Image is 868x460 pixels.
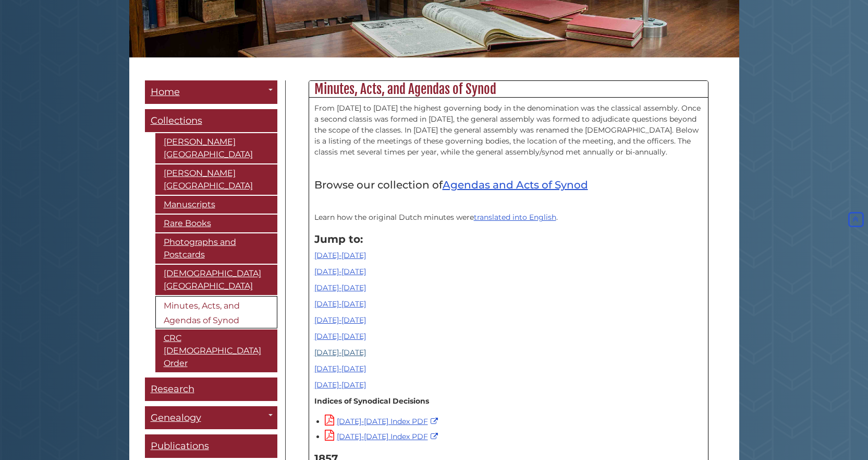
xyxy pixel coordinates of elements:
[155,296,277,328] a: Minutes, Acts, and Agendas of Synod
[145,406,277,430] a: Genealogy
[145,434,277,458] a: Publications
[314,299,366,309] a: [DATE]-[DATE]
[155,133,277,163] a: [PERSON_NAME][GEOGRAPHIC_DATA]
[314,396,429,406] strong: Indices of Synodical Decisions
[314,103,703,158] p: From [DATE] to [DATE] the highest governing body in the denomination was the classical assembly. ...
[314,179,703,191] h4: Browse our collection of
[314,267,366,276] a: [DATE]-[DATE]
[151,86,180,98] span: Home
[309,81,708,98] h2: Minutes, Acts, and Agendas of Synod
[151,412,201,423] span: Genealogy
[145,80,277,104] a: Home
[314,332,366,341] a: [DATE]-[DATE]
[846,215,865,225] a: Back to Top
[145,378,277,401] a: Research
[474,213,556,222] a: translated into English
[145,109,277,133] a: Collections
[443,179,588,191] a: Agendas and Acts of Synod
[314,283,366,292] a: [DATE]-[DATE]
[151,115,202,126] span: Collections
[325,432,441,441] a: [DATE]-[DATE] Index PDF
[151,383,194,395] span: Research
[155,196,277,214] a: Manuscripts
[314,364,366,373] a: [DATE]-[DATE]
[155,215,277,232] a: Rare Books
[155,233,277,264] a: Photographs and Postcards
[314,348,366,357] a: [DATE]-[DATE]
[325,417,441,426] a: [DATE]-[DATE] Index PDF
[155,164,277,195] a: [PERSON_NAME][GEOGRAPHIC_DATA]
[314,233,363,245] strong: Jump to:
[314,212,703,223] p: Learn how the original Dutch minutes were .
[314,251,366,260] a: [DATE]-[DATE]
[155,329,277,372] a: CRC [DEMOGRAPHIC_DATA] Order
[314,380,366,390] a: [DATE]-[DATE]
[155,265,277,295] a: [DEMOGRAPHIC_DATA][GEOGRAPHIC_DATA]
[151,440,209,452] span: Publications
[314,315,366,325] a: [DATE]-[DATE]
